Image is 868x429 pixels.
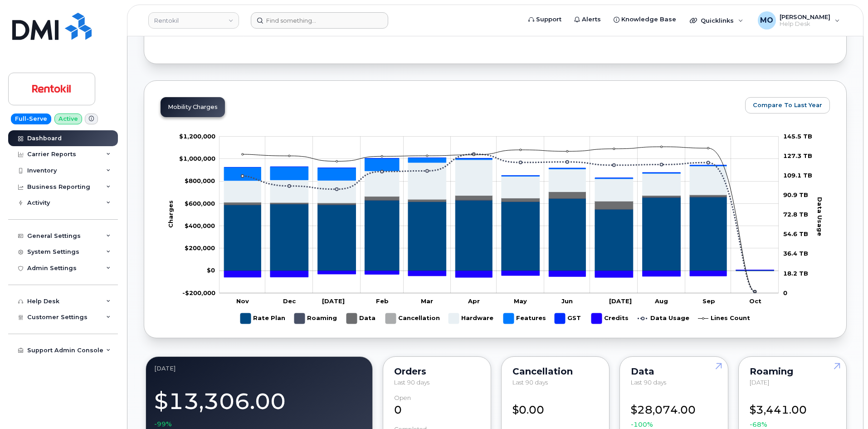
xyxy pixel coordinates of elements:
[607,10,683,29] a: Knowledge Base
[750,379,769,386] span: [DATE]
[449,310,494,327] g: Hardware
[749,297,761,305] tspan: Oct
[185,222,215,229] tspan: $400,000
[240,310,750,327] g: Legend
[568,10,607,29] a: Alerts
[816,197,824,236] tspan: Data Usage
[561,297,573,305] tspan: Jun
[783,230,808,237] tspan: 54.6 TB
[154,365,364,372] div: October 2025
[783,270,808,277] tspan: 18.2 TB
[751,11,846,30] div: Mark Oyekunie
[179,155,215,162] g: $0
[185,200,215,207] g: $0
[179,155,215,162] tspan: $1,000,000
[185,200,215,207] tspan: $600,000
[182,289,215,296] tspan: -$200,000
[294,310,337,327] g: Roaming
[468,297,480,305] tspan: Apr
[394,368,480,375] div: Orders
[621,15,676,24] span: Knowledge Base
[148,12,239,29] a: Rentokil
[631,420,653,429] span: -100%
[154,419,172,429] span: -99%
[780,13,830,20] span: [PERSON_NAME]
[698,310,750,327] g: Lines Count
[783,172,812,179] tspan: 109.1 TB
[179,133,215,140] g: $0
[322,297,345,305] tspan: [DATE]
[185,244,215,251] tspan: $200,000
[609,297,632,305] tspan: [DATE]
[207,266,215,274] tspan: $0
[591,310,629,327] g: Credits
[224,197,774,271] g: Rate Plan
[512,368,598,375] div: Cancellation
[512,394,598,418] div: $0.00
[503,310,546,327] g: Features
[631,379,666,386] span: Last 90 days
[283,297,296,305] tspan: Dec
[514,297,527,305] tspan: May
[683,11,750,30] div: Quicklinks
[236,297,249,305] tspan: Nov
[783,152,812,159] tspan: 127.3 TB
[385,310,440,327] g: Cancellation
[376,297,389,305] tspan: Feb
[224,270,774,277] g: Credits
[185,177,215,184] tspan: $800,000
[522,10,568,29] a: Support
[185,244,215,251] g: $0
[783,289,787,296] tspan: 0
[240,310,285,327] g: Rate Plan
[783,133,812,140] tspan: 145.5 TB
[185,177,215,184] g: $0
[750,420,767,429] span: -68%
[783,191,808,198] tspan: 90.9 TB
[760,15,773,26] span: MO
[753,101,822,109] span: Compare To Last Year
[783,250,808,257] tspan: 36.4 TB
[631,368,717,375] div: Data
[555,310,582,327] g: GST
[185,222,215,229] g: $0
[638,310,689,327] g: Data Usage
[512,379,548,386] span: Last 90 days
[154,383,364,429] div: $13,306.00
[167,200,174,228] tspan: Charges
[783,211,808,218] tspan: 72.8 TB
[701,17,734,24] span: Quicklinks
[182,289,215,296] g: $0
[167,133,824,327] g: Chart
[582,15,601,24] span: Alerts
[394,394,480,418] div: 0
[251,12,388,29] input: Find something...
[346,310,376,327] g: Data
[421,297,433,305] tspan: Mar
[745,97,830,113] button: Compare To Last Year
[780,20,830,28] span: Help Desk
[702,297,715,305] tspan: Sep
[829,390,861,422] iframe: Messenger Launcher
[394,394,411,401] div: Open
[394,379,429,386] span: Last 90 days
[750,368,835,375] div: Roaming
[179,133,215,140] tspan: $1,200,000
[654,297,668,305] tspan: Aug
[536,15,561,24] span: Support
